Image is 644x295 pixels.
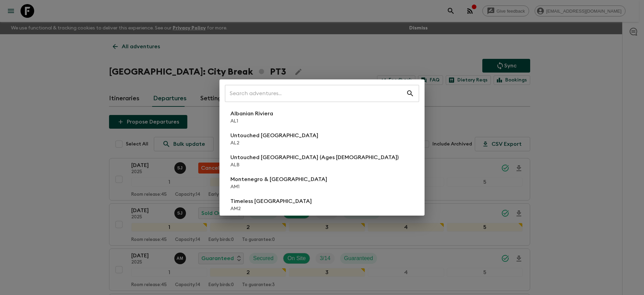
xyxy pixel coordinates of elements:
[230,197,312,205] p: Timeless [GEOGRAPHIC_DATA]
[230,162,399,168] p: ALB
[230,183,327,190] p: AM1
[230,131,318,140] p: Untouched [GEOGRAPHIC_DATA]
[230,175,327,183] p: Montenegro & [GEOGRAPHIC_DATA]
[230,205,312,212] p: AM2
[230,140,318,146] p: AL2
[230,153,399,162] p: Untouched [GEOGRAPHIC_DATA] (Ages [DEMOGRAPHIC_DATA])
[230,110,273,118] p: Albanian Riviera
[230,118,273,125] p: AL1
[225,84,406,103] input: Search adventures...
